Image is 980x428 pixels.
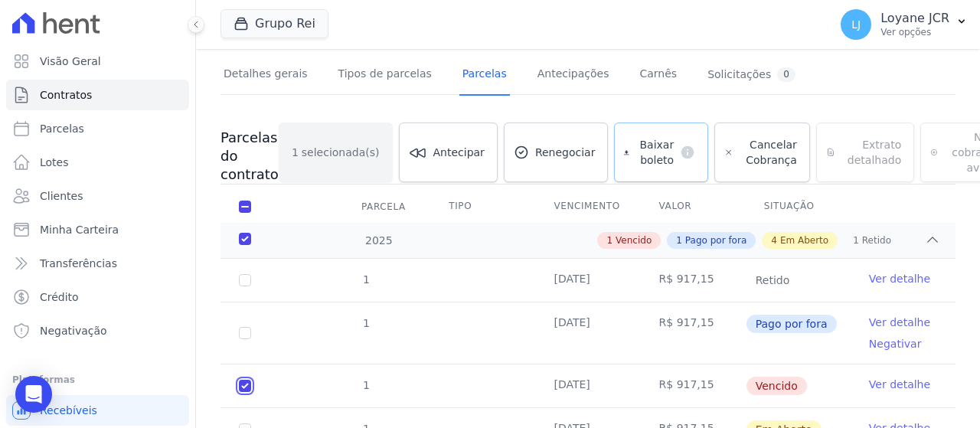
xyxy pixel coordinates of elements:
span: 1 [361,379,370,391]
span: Retido [862,234,891,247]
th: Tipo [430,191,535,223]
button: LJ Loyane JCR Ver opções [828,3,980,46]
span: Em Aberto [780,234,828,247]
span: Recebíveis [40,403,97,418]
input: default [239,380,251,392]
a: Transferências [6,248,189,279]
h3: Parcelas do contrato [220,129,279,184]
span: LJ [851,19,861,30]
span: Cancelar Cobrança [740,137,797,168]
td: [DATE] [535,302,640,364]
span: Vencido [746,377,807,395]
p: Ver opções [880,26,949,38]
td: R$ 917,15 [641,364,746,407]
a: Antecipar [399,123,498,182]
span: Visão Geral [40,54,101,69]
span: Vencido [616,234,652,247]
a: Carnês [636,55,680,96]
a: Ver detalhe [869,377,930,392]
span: 1 [292,145,299,160]
a: Antecipações [534,55,612,96]
span: selecionada(s) [302,145,380,160]
a: Negativar [869,338,922,350]
a: Negativação [6,315,189,346]
span: Crédito [40,289,79,305]
span: 1 [853,234,859,247]
span: Clientes [40,188,83,204]
div: Parcela [343,191,424,222]
th: Valor [641,191,746,223]
th: Situação [746,191,851,223]
a: Contratos [6,80,189,110]
span: 1 [361,273,370,286]
a: Minha Carteira [6,214,189,245]
input: Só é possível selecionar pagamentos em aberto [239,327,251,339]
a: Detalhes gerais [220,55,311,96]
a: Tipos de parcelas [335,55,435,96]
a: Cancelar Cobrança [714,123,810,182]
div: Solicitações [707,67,795,82]
td: [DATE] [535,259,640,302]
span: 1 [361,317,370,329]
a: Ver detalhe [869,271,930,286]
div: Open Intercom Messenger [15,376,52,413]
a: Lotes [6,147,189,178]
span: Lotes [40,155,69,170]
span: Parcelas [40,121,84,136]
a: Parcelas [6,113,189,144]
a: Renegociar [504,123,609,182]
a: Visão Geral [6,46,189,77]
td: R$ 917,15 [641,259,746,302]
a: Solicitações0 [704,55,799,96]
input: Só é possível selecionar pagamentos em aberto [239,274,251,286]
a: Parcelas [459,55,510,96]
a: Recebíveis [6,395,189,426]
span: Contratos [40,87,92,103]
span: Baixar boleto [635,137,674,168]
div: Plataformas [12,371,183,389]
th: Vencimento [535,191,640,223]
p: Loyane JCR [880,11,949,26]
span: Antecipar [433,145,485,160]
span: Pago por fora [685,234,746,247]
span: Retido [746,271,799,289]
a: Ver detalhe [869,315,930,330]
td: [DATE] [535,364,640,407]
a: Baixar boleto [614,123,708,182]
a: Crédito [6,282,189,312]
span: 1 [676,234,682,247]
td: R$ 917,15 [641,302,746,364]
span: Minha Carteira [40,222,119,237]
span: Transferências [40,256,117,271]
div: 0 [777,67,795,82]
span: Renegociar [535,145,596,160]
span: 1 [606,234,612,247]
button: Grupo Rei [220,9,328,38]
a: Clientes [6,181,189,211]
span: Negativação [40,323,107,338]
span: 4 [771,234,777,247]
span: Pago por fora [746,315,837,333]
